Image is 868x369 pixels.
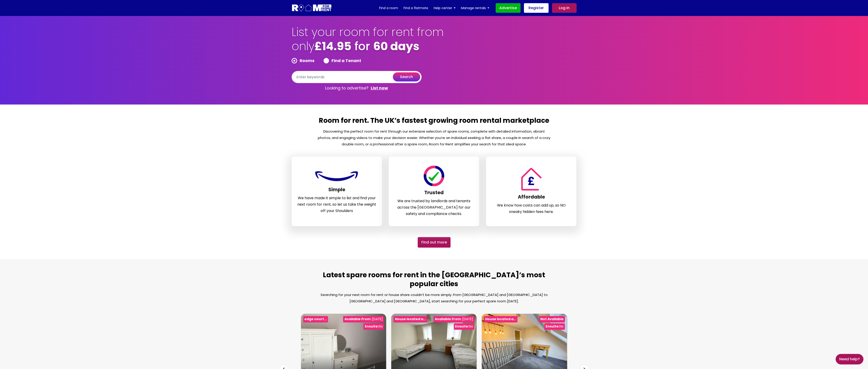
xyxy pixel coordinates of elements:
[435,317,462,322] b: Available From :
[496,3,521,13] a: Advertise
[492,202,571,215] p: We know how costs can add up, so NO sneaky hidden fees here.
[461,5,489,11] a: Manage rentals
[546,324,560,329] b: Ensuite:
[418,237,451,248] a: Find out More
[485,317,516,322] b: House located a...
[297,187,376,195] h3: Simple
[404,5,428,11] a: Find a flatmate
[355,38,370,54] span: for
[544,323,565,330] div: No
[455,324,469,329] b: Ensuite:
[314,38,351,54] b: £14.95
[292,83,422,93] p: Looking to advertise?
[394,190,474,198] h3: Trusted
[454,323,474,330] div: No
[292,25,444,58] h1: List your room for rent from only
[317,128,551,147] p: Discovering the perfect room for rent through our extensive selection of spare rooms, complete wi...
[317,270,551,292] h2: Latest spare rooms for rent in the [GEOGRAPHIC_DATA]’s most popular cities
[292,58,314,63] label: Rooms
[371,85,388,91] a: List now
[345,317,372,322] b: Available From :
[363,323,384,330] div: No
[317,292,551,304] p: Searching for your next room for rent or house share couldn’t be more simply. From [GEOGRAPHIC_DA...
[343,316,384,322] div: [DATE]
[297,195,376,214] p: We have made it simple to list and find your next room for rent, so let us take the weight off yo...
[373,38,419,54] b: 60 days
[304,317,327,322] b: edge court...
[836,354,863,364] a: Need Help?
[552,3,577,13] a: Log in
[393,72,420,81] button: search
[292,4,332,12] img: Logo for Room for Rent, featuring a welcoming design with a house icon and modern typography
[434,5,456,11] a: Help center
[379,5,398,11] a: Find a room
[365,324,379,329] b: Ensuite:
[524,3,549,13] a: Register
[519,168,544,191] img: Room For Rent
[317,116,551,128] h2: Room for rent. The UK’s fastest growing room rental marketplace
[423,166,445,186] img: Room For Rent
[394,198,474,217] p: We are trusted by landlords and tenants across the [GEOGRAPHIC_DATA] for our safety and complianc...
[324,58,361,63] label: Find a Tenant
[540,317,564,322] b: Not Available
[492,194,571,202] h3: Affordable
[434,316,474,322] div: [DATE]
[314,169,360,183] img: Room For Rent
[395,317,426,322] b: House located a...
[292,71,422,83] input: Enter keywords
